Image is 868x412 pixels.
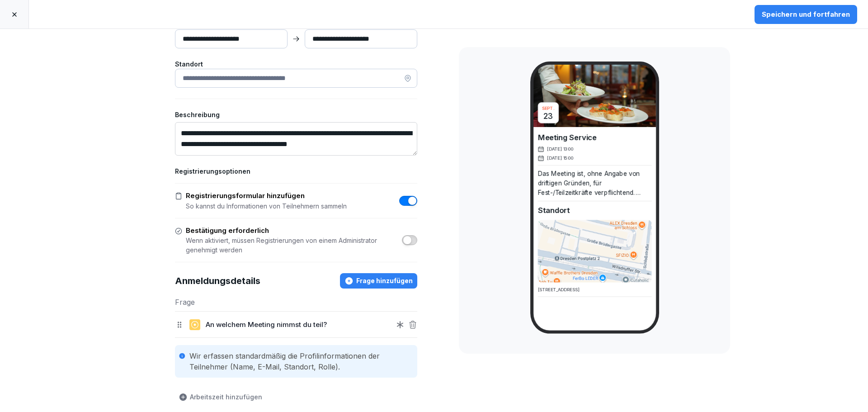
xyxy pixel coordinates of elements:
[538,169,651,197] p: Das Meeting ist, ohne Angabe von driftigen Gründen, für Fest-/Teilzeitkräfte verpflichtend. Minis...
[186,201,347,211] p: So kannst du Informationen von Teilnehmern sammeln
[186,236,398,255] p: Wenn aktiviert, müssen Registrierungen von einem Administrator genehmigt werden
[175,166,417,176] p: Registrierungsoptionen
[189,350,414,372] p: Wir erfassen standardmäßig die Profilinformationen der Teilnehmer (Name, E-Mail, Standort, Rolle).
[175,274,260,288] label: Anmeldungsdetails
[755,5,857,24] button: Speichern und fortfahren
[543,112,553,120] p: 23
[175,388,266,405] button: Arbeitszeit hinzufügen
[206,320,367,330] p: An welchem Meeting nimmst du teil?
[533,65,656,127] img: t2i1pubqmnw1qvz4igzsb6i1.png
[344,276,413,286] div: Frage hinzufügen
[538,132,651,143] h2: Meeting Service
[186,226,398,236] p: Bestätigung erforderlich
[538,286,651,293] p: [STREET_ADDRESS]
[547,155,574,161] p: [DATE] 15:00
[762,9,850,19] div: Speichern und fortfahren
[175,60,203,68] span: Standort
[175,110,417,119] label: Beschreibung
[340,273,417,289] button: Frage hinzufügen
[175,297,417,308] p: Frage
[547,146,574,152] p: [DATE] 13:00
[186,191,347,201] p: Registrierungsformular hinzufügen
[538,205,651,216] h2: Standort
[542,105,554,111] p: Sept.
